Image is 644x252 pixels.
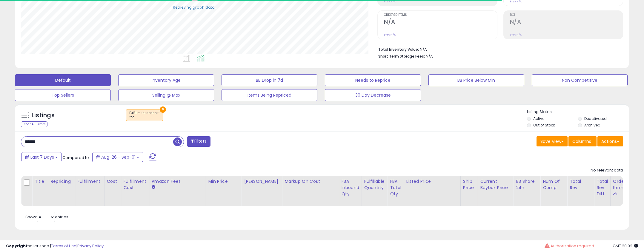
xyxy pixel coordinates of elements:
span: 2025-09-9 20:02 GMT [613,243,638,249]
div: Clear All Filters [21,121,47,127]
button: Actions [597,136,623,146]
button: Last 7 Days [21,152,62,162]
div: FBA inbound Qty [341,178,359,197]
div: Amazon Fees [151,178,203,185]
th: The percentage added to the cost of goods (COGS) that forms the calculator for Min & Max prices. [282,176,339,206]
div: Title [35,178,45,185]
div: Fulfillable Quantity [364,178,385,191]
button: Non Competitive [532,74,628,86]
div: seller snap | | [6,243,104,249]
div: Min Price [208,178,239,185]
div: [PERSON_NAME] [244,178,279,185]
button: BB Drop in 7d [222,74,317,86]
span: Last 7 Days [30,154,54,160]
h2: N/A [510,18,623,27]
div: No relevant data [591,168,623,173]
button: Default [15,74,111,86]
label: Active [533,116,544,121]
button: Inventory Age [118,74,214,86]
div: fba [129,115,160,119]
label: Deactivated [584,116,607,121]
div: Ship Price [463,178,475,191]
strong: Copyright [6,243,28,249]
div: BB Share 24h. [516,178,538,191]
span: N/A [426,53,433,59]
button: Aug-26 - Sep-01 [92,152,143,162]
span: Compared to: [62,155,90,160]
div: Fulfillment [77,178,102,185]
label: Out of Stock [533,123,555,128]
small: Prev: N/A [510,33,522,37]
div: Cost [107,178,119,185]
h5: Listings [32,111,55,120]
div: FBA Total Qty [390,178,401,197]
button: Columns [568,136,597,146]
small: Amazon Fees. [151,185,155,190]
span: Columns [572,138,591,144]
button: × [160,106,166,113]
button: 30 Day Decrease [325,89,421,101]
div: Fulfillment Cost [123,178,146,191]
span: Show: entries [25,214,68,220]
div: Num of Comp. [543,178,565,191]
div: Current Buybox Price [480,178,511,191]
div: Ordered Items [613,178,635,191]
label: Archived [584,123,600,128]
div: Listed Price [406,178,458,185]
div: Total Rev. Diff. [597,178,608,197]
span: Fulfillment channel : [129,111,160,120]
button: Needs to Reprice [325,74,421,86]
button: Top Sellers [15,89,111,101]
li: N/A [378,45,619,52]
b: Short Term Storage Fees: [378,54,425,59]
div: Repricing [50,178,72,185]
a: Privacy Policy [77,243,104,249]
button: Filters [187,136,210,147]
h2: N/A [384,18,497,27]
button: Items Being Repriced [222,89,317,101]
button: Selling @ Max [118,89,214,101]
p: Listing States: [527,109,629,115]
span: Ordered Items [384,13,497,17]
span: Aug-26 - Sep-01 [101,154,136,160]
span: ROI [510,13,623,17]
button: Save View [537,136,568,146]
b: Total Inventory Value: [378,47,419,52]
div: Markup on Cost [285,178,336,185]
div: Retrieving graph data.. [173,4,216,10]
a: Terms of Use [51,243,76,249]
button: BB Price Below Min [428,74,524,86]
div: Total Rev. [570,178,591,191]
small: Prev: N/A [384,33,396,37]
